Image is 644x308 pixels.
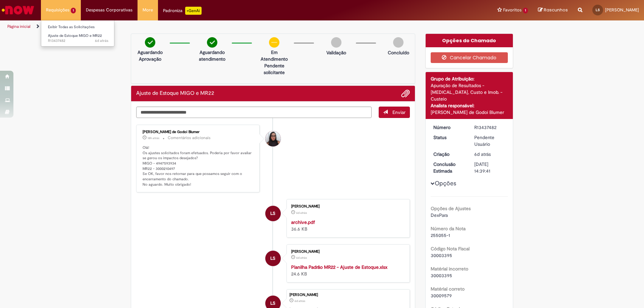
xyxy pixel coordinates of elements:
[86,7,132,13] span: Despesas Corporativas
[145,37,155,48] img: check-circle-green.png
[431,266,468,272] b: Matérial incorreto
[289,293,406,297] div: [PERSON_NAME]
[291,264,387,270] a: Planilha Padrão MR22 - Ajuste de Estoque.xlsx
[265,251,281,266] div: Livia Dos Santos
[134,49,166,62] p: Aguardando Aprovação
[207,37,217,48] img: check-circle-green.png
[431,226,466,232] b: Número da Nota
[265,131,281,146] div: Maisa Franco De Godoi Blumer
[48,33,102,38] span: Ajuste de Estoque MIGO e MR22
[474,134,505,147] div: Pendente Usuário
[431,102,508,109] div: Analista responsável:
[5,20,424,33] ul: Trilhas de página
[148,136,159,140] span: 18h atrás
[379,107,410,118] button: Enviar
[296,256,307,260] span: 6d atrás
[474,151,491,157] span: 6d atrás
[538,7,568,13] a: Rascunhos
[148,136,159,140] time: 26/08/2025 22:01:21
[296,211,307,215] span: 6d atrás
[143,130,254,134] div: [PERSON_NAME] de Godoi Blumer
[196,49,228,62] p: Aguardando atendimento
[95,38,108,43] time: 21/08/2025 16:39:39
[185,7,202,15] p: +GenAi
[392,109,406,115] span: Enviar
[401,89,410,98] button: Adicionar anexos
[544,7,568,13] span: Rascunhos
[431,252,452,258] span: 30003395
[296,256,307,260] time: 21/08/2025 16:36:27
[431,293,452,299] span: 30009579
[474,161,505,174] div: [DATE] 14:39:41
[523,8,528,13] span: 1
[428,124,470,131] dt: Número
[41,32,115,45] a: Aberto R13437482 : Ajuste de Estoque MIGO e MR22
[431,232,450,238] span: 255055-1
[7,24,31,29] a: Página inicial
[270,250,275,266] span: LS
[48,38,108,44] span: R13437482
[431,246,470,252] b: Código Nota Fiscal
[41,20,114,47] ul: Requisições
[291,219,403,232] div: 36.6 KB
[431,109,508,116] div: [PERSON_NAME] de Godoi Blumer
[269,37,279,48] img: circle-minus.png
[291,204,403,208] div: [PERSON_NAME]
[71,8,76,13] span: 1
[605,7,639,13] span: [PERSON_NAME]
[474,151,491,157] time: 21/08/2025 16:39:39
[431,75,508,82] div: Grupo de Atribuição:
[431,272,452,279] span: 30003395
[431,212,448,218] span: DexPara
[168,135,211,141] small: Comentários adicionais
[596,8,600,12] span: LS
[46,7,69,13] span: Requisições
[326,49,346,56] p: Validação
[431,52,508,63] button: Cancelar Chamado
[428,161,470,174] dt: Conclusão Estimada
[474,124,505,131] div: R13437482
[95,38,108,43] span: 6d atrás
[291,264,403,277] div: 24.6 KB
[428,151,470,158] dt: Criação
[163,7,202,15] div: Padroniza
[474,151,505,158] div: 21/08/2025 16:39:39
[331,37,341,48] img: img-circle-grey.png
[426,34,513,47] div: Opções do Chamado
[431,82,508,102] div: Apuração de Resultados - [MEDICAL_DATA], Custo e Imob. - Custeio
[136,90,214,97] h2: Ajuste de Estoque MIGO e MR22 Histórico de tíquete
[291,250,403,254] div: [PERSON_NAME]
[136,107,372,118] textarea: Digite sua mensagem aqui...
[294,299,305,303] time: 21/08/2025 16:39:39
[258,49,290,62] p: Em Atendimento
[41,23,115,31] a: Exibir Todas as Solicitações
[1,3,35,17] img: ServiceNow
[291,219,315,225] a: archive.pdf
[431,205,471,211] b: Opções de Ajustes
[258,62,290,76] p: Pendente solicitante
[428,134,470,141] dt: Status
[270,205,275,222] span: LS
[296,211,307,215] time: 21/08/2025 16:39:17
[393,37,404,48] img: img-circle-grey.png
[388,49,409,56] p: Concluído
[431,286,465,292] b: Matérial correto
[503,7,522,13] span: Favoritos
[294,299,305,303] span: 6d atrás
[143,145,254,187] p: Olá! Os ajustes solicitados foram efetuados. Poderia por favor avaliar se gerou os impactos desej...
[265,206,281,221] div: Livia Dos Santos
[143,7,153,13] span: More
